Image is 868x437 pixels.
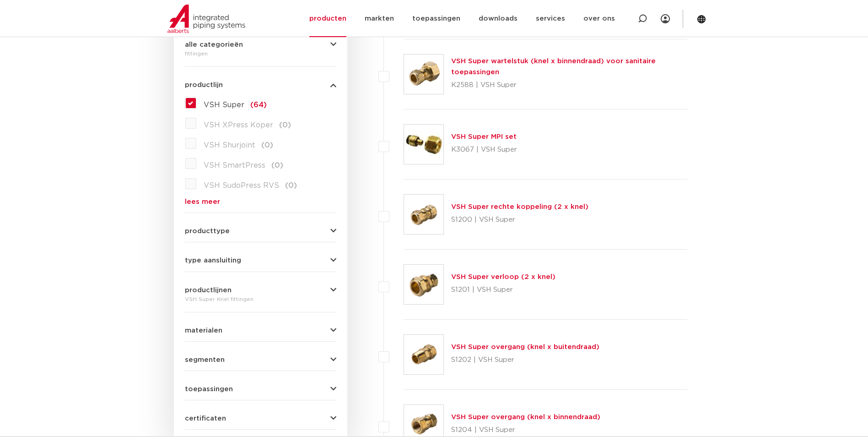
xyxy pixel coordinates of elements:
a: lees meer [185,198,336,205]
button: type aansluiting [185,257,336,264]
span: VSH Shurjoint [204,142,255,149]
p: S1201 | VSH Super [451,283,555,297]
div: VSH Super Knel fittingen [185,294,336,305]
span: type aansluiting [185,257,241,264]
img: Thumbnail for VSH Super rechte koppeling (2 x knel) [404,195,443,234]
p: S1202 | VSH Super [451,353,599,367]
span: VSH Super [204,101,244,109]
span: productlijn [185,82,223,88]
span: (0) [261,142,273,149]
a: VSH Super verloop (2 x knel) [451,273,555,280]
button: alle categorieën [185,41,336,48]
img: Thumbnail for VSH Super wartelstuk (knel x binnendraad) voor sanitaire toepassingen [404,55,443,94]
span: productlijnen [185,287,232,294]
img: Thumbnail for VSH Super overgang (knel x buitendraad) [404,335,443,374]
span: (0) [279,121,291,129]
a: VSH Super overgang (knel x buitendraad) [451,344,599,350]
span: (0) [285,182,297,189]
p: K2588 | VSH Super [451,78,688,93]
p: K3067 | VSH Super [451,142,517,157]
img: Thumbnail for VSH Super verloop (2 x knel) [404,265,443,304]
button: productlijnen [185,287,336,294]
span: (64) [250,101,267,109]
a: VSH Super overgang (knel x binnendraad) [451,414,600,421]
a: VSH Super rechte koppeling (2 x knel) [451,203,588,210]
button: toepassingen [185,386,336,393]
img: Thumbnail for VSH Super MPI set [404,125,443,164]
span: VSH XPress Koper [204,121,273,129]
span: toepassingen [185,386,233,393]
span: segmenten [185,356,225,363]
span: VSH SmartPress [204,162,265,169]
span: alle categorieën [185,41,243,48]
button: segmenten [185,356,336,363]
button: materialen [185,327,336,334]
p: S1200 | VSH Super [451,213,588,227]
span: certificaten [185,415,226,422]
button: producttype [185,228,336,235]
a: VSH Super wartelstuk (knel x binnendraad) voor sanitaire toepassingen [451,58,656,76]
span: producttype [185,228,230,235]
div: fittingen [185,48,336,59]
a: VSH Super MPI set [451,133,517,140]
button: certificaten [185,415,336,422]
span: materialen [185,327,222,334]
span: (0) [271,162,283,169]
span: VSH SudoPress RVS [204,182,279,189]
button: productlijn [185,82,336,88]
